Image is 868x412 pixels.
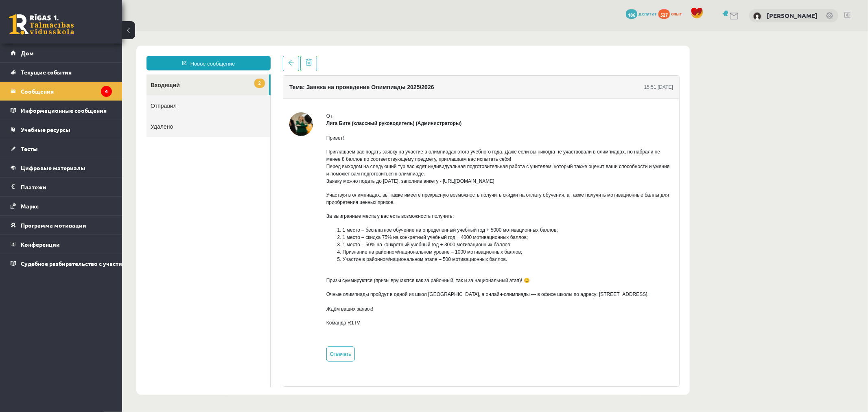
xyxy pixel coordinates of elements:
img: Яромир Четчиков [753,12,761,20]
font: Дом [21,49,34,57]
font: Лига Бите (классный руководитель) (Администраторы) [204,89,339,95]
font: Отвечать [208,320,229,326]
font: Конференции [21,241,60,248]
font: Очные олимпиады пройдут в одной из школ [GEOGRAPHIC_DATA], а онлайн-олимпиады — в офисе школы по ... [204,260,527,266]
font: 1 место – 50% на конкретный учебный год + 3000 мотивационных баллов; [221,210,389,216]
font: Удалено [28,92,51,99]
a: Текущие события [11,63,112,81]
font: 1 место – бесплатное обучение на определенный учебный год + 5000 мотивационных баллов; [221,196,436,202]
font: 4 [105,88,108,94]
font: опыт [671,10,682,17]
a: Маркс [11,197,112,215]
a: Рижская 1-я средняя школа заочного обучения [9,14,74,35]
a: Тесты [11,139,112,158]
font: Участвуя в олимпиадах, вы также имеете прекрасную возможность получить скидки на оплату обучения,... [204,161,547,174]
a: [PERSON_NAME] [767,11,818,20]
font: Входящий [28,50,58,57]
font: Маркс [21,202,39,210]
a: Платежи [11,178,112,196]
font: Цифровые материалы [21,164,85,171]
img: Лига Бите (классный руководитель) [167,81,191,105]
font: Признание на районном/национальном уровне – 1000 мотивационных баллов; [221,218,400,224]
font: Отправил [28,71,55,78]
a: 527 опыт [658,10,687,17]
font: От: [204,82,212,88]
a: 2Входящий [24,43,147,64]
a: Новое сообщение [24,24,149,39]
font: 527 [660,11,668,18]
a: Отвечать [204,315,233,330]
font: 186 [628,11,635,18]
font: Программа мотивации [21,221,86,229]
font: За выигранные места у вас есть возможность получить: [204,182,332,188]
a: Удалено [24,85,148,105]
font: Заявку можно подать до [DATE], заполнив анкету - [URL][DOMAIN_NAME] [204,147,372,153]
font: Команда R1TV [204,289,238,294]
font: Текущие события [21,68,72,76]
font: Ждём ваших заявок! [204,275,251,281]
font: Приглашаем вас подать заявку на участие в олимпиадах этого учебного года. Даже если вы никогда не... [204,118,538,131]
font: Сообщения [21,88,54,95]
font: Судебное разбирательство с участием [PERSON_NAME] [21,260,178,267]
font: 1 место – скидка 75% на конкретный учебный год + 4000 мотивационных баллов; [221,203,406,209]
font: Учебные ресурсы [21,126,70,133]
a: Сообщения4 [11,82,112,101]
a: Отправил [24,64,148,85]
font: Платежи [21,183,46,191]
font: Перед выходом на следующий тур вас ждет индивидуальная подготовительная работа с учителем, которы... [204,132,548,145]
font: Новое сообщение [68,29,113,35]
a: 186 депутат [626,10,657,17]
font: депутат [638,10,657,17]
font: Тесты [21,145,38,152]
font: Призы суммируются (призы вручаются как за районный, так и за национальный этап)! 😊 [204,246,408,252]
font: Участие в районном/национальном этапе – 500 мотивационных баллов. [221,225,385,231]
font: Привет! [204,104,222,110]
a: Программа мотивации [11,216,112,234]
a: Дом [11,44,112,62]
a: Информационные сообщения [11,101,112,120]
a: Учебные ресурсы [11,120,112,139]
font: 2 [136,49,139,54]
a: Конференции [11,235,112,254]
font: Тема: Заявка на проведение Олимпиады 2025/2026 [167,53,312,59]
font: Информационные сообщения [21,107,107,114]
a: Судебное разбирательство с участием [PERSON_NAME] [11,254,112,273]
font: 15:51 [DATE] [522,53,551,59]
a: Цифровые материалы [11,158,112,177]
